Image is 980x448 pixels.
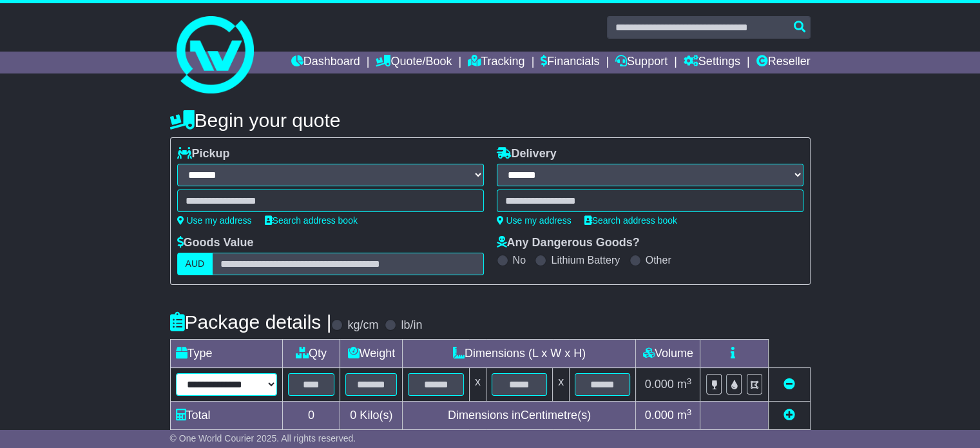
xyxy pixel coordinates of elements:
[497,215,572,226] a: Use my address
[756,52,810,73] a: Reseller
[783,409,795,422] a: Add new item
[513,254,526,266] label: No
[645,409,674,422] span: 0.000
[646,254,671,266] label: Other
[282,340,340,368] td: Qty
[347,318,378,333] label: kg/cm
[265,215,358,226] a: Search address book
[677,378,692,391] span: m
[340,340,403,368] td: Weight
[684,52,740,73] a: Settings
[170,110,811,131] h4: Begin your quote
[291,52,360,73] a: Dashboard
[170,402,282,430] td: Total
[177,215,252,226] a: Use my address
[551,254,620,266] label: Lithium Battery
[687,376,692,386] sup: 3
[687,407,692,417] sup: 3
[340,402,403,430] td: Kilo(s)
[403,340,636,368] td: Dimensions (L x W x H)
[645,378,674,391] span: 0.000
[376,52,452,73] a: Quote/Book
[401,318,422,333] label: lb/in
[170,311,332,333] h4: Package details |
[469,368,486,402] td: x
[350,409,356,422] span: 0
[541,52,599,73] a: Financials
[497,147,557,161] label: Delivery
[636,340,700,368] td: Volume
[282,402,340,430] td: 0
[497,236,640,250] label: Any Dangerous Goods?
[615,52,668,73] a: Support
[468,52,524,73] a: Tracking
[170,433,356,443] span: © One World Courier 2025. All rights reserved.
[170,340,282,368] td: Type
[403,402,636,430] td: Dimensions in Centimetre(s)
[177,253,213,275] label: AUD
[677,409,692,422] span: m
[553,368,570,402] td: x
[177,147,230,161] label: Pickup
[783,378,795,391] a: Remove this item
[177,236,254,250] label: Goods Value
[584,215,677,226] a: Search address book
